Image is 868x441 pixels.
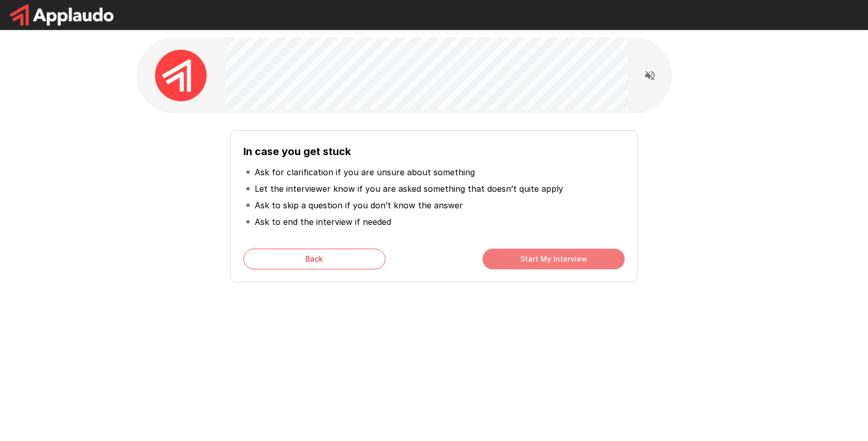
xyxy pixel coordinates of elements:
button: Read questions aloud [640,65,660,86]
button: Back [243,249,385,269]
img: applaudo_avatar.png [155,50,207,101]
p: Ask to skip a question if you don’t know the answer [255,199,463,211]
p: Ask for clarification if you are unsure about something [255,166,475,178]
p: Let the interviewer know if you are asked something that doesn’t quite apply [255,183,563,195]
p: Ask to end the interview if needed [255,216,391,228]
button: Start My Interview [483,249,625,269]
b: In case you get stuck [243,145,351,158]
